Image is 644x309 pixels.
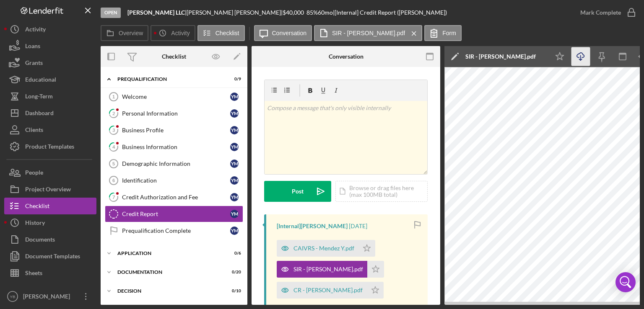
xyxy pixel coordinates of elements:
[25,54,43,73] div: Grants
[318,9,333,16] div: 60 mo
[117,270,220,275] div: Documentation
[105,139,243,155] a: 4Business InformationYM
[187,9,283,16] div: [PERSON_NAME] [PERSON_NAME] |
[216,30,239,36] label: Checklist
[230,143,239,151] div: Y M
[230,109,239,118] div: Y M
[25,38,40,57] div: Loans
[122,144,230,150] div: Business Information
[4,214,96,231] button: History
[25,121,43,140] div: Clients
[127,9,185,16] b: [PERSON_NAME] LLC
[122,127,230,134] div: Business Profile
[4,121,96,138] button: Clients
[25,198,49,216] div: Checklist
[424,25,462,41] button: Form
[197,25,245,41] button: Checklist
[293,245,354,252] div: CAIVRS - Mendez Y.pdf
[329,53,364,60] div: Conversation
[112,111,115,116] tspan: 2
[4,181,96,198] button: Project Overview
[4,71,96,88] button: Educational
[230,126,239,134] div: Y M
[254,25,312,41] button: Conversation
[122,160,230,167] div: Demographic Information
[10,294,16,299] text: YB
[105,105,243,122] a: 2Personal InformationYM
[25,138,74,157] div: Product Templates
[333,9,447,16] div: | [Internal] Credit Report ([PERSON_NAME])
[122,110,230,117] div: Personal Information
[105,222,243,239] a: Prequalification CompleteYM
[314,25,422,41] button: SIR - [PERSON_NAME].pdf
[226,77,241,82] div: 0 / 9
[277,261,384,278] button: SIR - [PERSON_NAME].pdf
[292,181,304,202] div: Post
[4,105,96,121] button: Dashboard
[4,231,96,248] button: Documents
[572,4,640,21] button: Mark Complete
[105,155,243,172] a: 5Demographic InformationYM
[25,265,42,283] div: Sheets
[112,194,115,200] tspan: 7
[4,288,96,305] button: YB[PERSON_NAME]
[117,288,220,294] div: Decision
[277,282,384,299] button: CR - [PERSON_NAME].pdf
[226,251,241,256] div: 0 / 6
[230,160,239,168] div: Y M
[122,194,230,201] div: Credit Authorization and Fee
[277,223,348,229] div: [Internal] [PERSON_NAME]
[162,53,186,60] div: Checklist
[151,25,195,41] button: Activity
[226,288,241,294] div: 0 / 10
[230,176,239,185] div: Y M
[230,93,239,101] div: Y M
[122,227,230,234] div: Prequalification Complete
[112,127,115,133] tspan: 3
[122,93,230,100] div: Welcome
[25,231,55,250] div: Documents
[25,214,45,233] div: History
[25,21,46,40] div: Activity
[25,88,53,107] div: Long-Term
[105,122,243,139] a: 3Business ProfileYM
[105,189,243,206] a: 7Credit Authorization and FeeYM
[4,138,96,155] button: Product Templates
[112,144,115,149] tspan: 4
[4,248,96,265] button: Document Templates
[4,198,96,214] button: Checklist
[4,88,96,105] button: Long-Term
[293,287,363,294] div: CR - [PERSON_NAME].pdf
[117,77,220,82] div: Prequalification
[230,210,239,218] div: Y M
[105,88,243,105] a: 1WelcomeYM
[25,164,43,183] div: People
[112,94,115,99] tspan: 1
[101,8,121,18] div: Open
[117,251,220,256] div: Application
[230,193,239,201] div: Y M
[283,9,304,16] span: $40,000
[112,178,115,183] tspan: 6
[442,30,456,36] label: Form
[465,53,536,60] div: SIR - [PERSON_NAME].pdf
[105,206,243,222] a: Credit ReportYM
[122,211,230,217] div: Credit Report
[226,270,241,275] div: 0 / 20
[264,181,331,202] button: Post
[4,54,96,71] button: Grants
[272,30,307,36] label: Conversation
[112,161,115,166] tspan: 5
[306,9,318,16] div: 85 %
[580,4,621,21] div: Mark Complete
[349,223,367,229] time: 2025-09-02 11:43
